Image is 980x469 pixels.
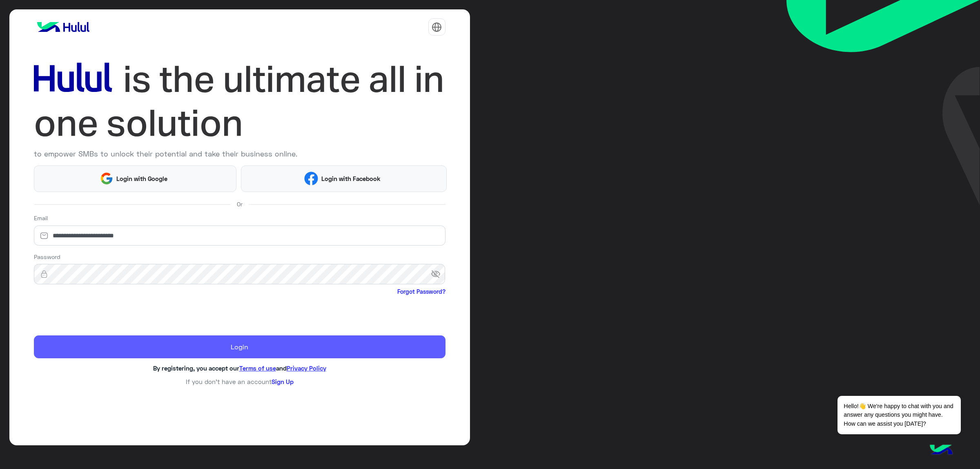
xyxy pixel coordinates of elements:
[34,165,237,192] button: Login with Google
[837,396,960,434] span: Hello!👋 We're happy to chat with you and answer any questions you might have. How can we assist y...
[34,214,48,222] label: Email
[34,19,93,35] img: logo
[34,270,54,278] img: lock
[927,436,955,465] img: hulul-logo.png
[34,57,445,145] img: hululLoginTitle_EN.svg
[34,335,445,358] button: Login
[241,165,447,192] button: Login with Facebook
[304,172,318,185] img: Facebook
[431,267,445,281] span: visibility_off
[276,364,287,372] span: and
[272,378,294,385] a: Sign Up
[432,22,442,32] img: tab
[34,252,60,261] label: Password
[318,174,383,183] span: Login with Facebook
[34,378,445,385] h6: If you don’t have an account
[153,364,239,372] span: By registering, you accept our
[34,148,445,159] p: to empower SMBs to unlock their potential and take their business online.
[239,364,276,372] a: Terms of use
[114,174,171,183] span: Login with Google
[237,200,243,208] span: Or
[397,287,445,296] a: Forgot Password?
[100,172,114,185] img: Google
[34,297,158,329] iframe: reCAPTCHA
[34,232,54,240] img: email
[287,364,326,372] a: Privacy Policy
